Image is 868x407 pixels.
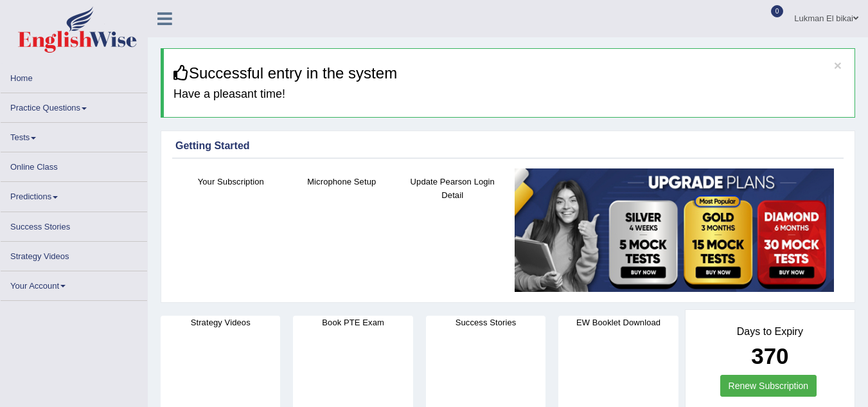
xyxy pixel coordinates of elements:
span: 0 [771,5,784,17]
a: Online Class [1,152,147,177]
button: × [834,59,842,72]
b: 370 [751,343,788,368]
a: Success Stories [1,212,147,237]
h4: Your Subscription [182,175,280,188]
a: Tests [1,123,147,148]
a: Predictions [1,182,147,207]
a: Strategy Videos [1,242,147,267]
h4: Days to Expiry [700,326,840,338]
a: Renew Subscription [720,375,817,397]
h4: Update Pearson Login Detail [403,175,502,202]
a: Home [1,64,147,89]
div: Getting Started [175,138,840,154]
h4: Microphone Setup [293,175,391,188]
h4: Strategy Videos [161,316,280,329]
h3: Successful entry in the system [173,65,845,82]
h4: Have a pleasant time! [173,88,845,101]
h4: EW Booklet Download [558,316,678,329]
a: Your Account [1,271,147,296]
img: small5.jpg [515,168,835,293]
h4: Success Stories [426,316,545,329]
a: Practice Questions [1,93,147,118]
h4: Book PTE Exam [293,316,412,329]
